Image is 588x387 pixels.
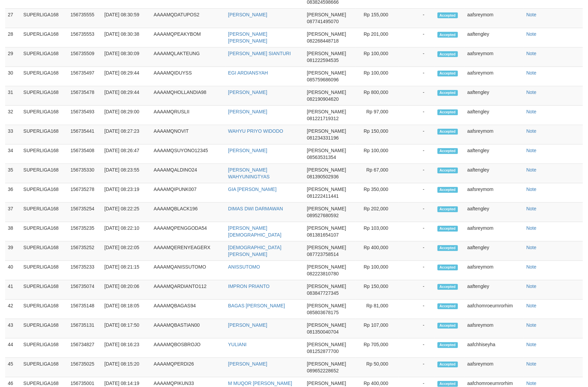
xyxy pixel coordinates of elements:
[5,241,21,261] td: 39
[5,338,21,358] td: 44
[465,280,524,300] td: aaftengley
[399,67,435,86] td: -
[228,284,270,289] a: IMPRON PRIANTO
[151,300,225,319] td: AAAAMQBAGAS94
[465,183,524,203] td: aafsreymom
[307,381,346,386] span: [PERSON_NAME]
[5,67,21,86] td: 30
[68,106,102,125] td: 156735493
[21,86,68,106] td: SUPERLIGA168
[151,203,225,222] td: AAAAMQBLACK196
[438,284,458,290] span: Accepted
[356,300,398,319] td: Rp 81,000
[438,70,458,76] span: Accepted
[151,338,225,358] td: AAAAMQBOSBROJO
[307,96,339,102] span: 082190904620
[21,203,68,222] td: SUPERLIGA168
[5,47,21,67] td: 29
[102,106,151,125] td: [DATE] 08:29:00
[21,338,68,358] td: SUPERLIGA168
[438,206,458,212] span: Accepted
[438,109,458,115] span: Accepted
[228,90,267,95] a: [PERSON_NAME]
[356,164,398,183] td: Rp 67,000
[356,47,398,67] td: Rp 100,000
[307,303,346,308] span: [PERSON_NAME]
[21,280,68,300] td: SUPERLIGA168
[21,9,68,28] td: SUPERLIGA168
[228,381,292,386] a: M MUQOR [PERSON_NAME]
[526,70,537,76] a: Note
[5,125,21,144] td: 33
[151,9,225,28] td: AAAAMQDATUPOS2
[465,261,524,280] td: aafsreymom
[102,67,151,86] td: [DATE] 08:29:44
[399,86,435,106] td: -
[465,106,524,125] td: aaftengley
[102,338,151,358] td: [DATE] 08:16:23
[102,241,151,261] td: [DATE] 08:22:05
[228,361,267,367] a: [PERSON_NAME]
[399,261,435,280] td: -
[399,47,435,67] td: -
[307,58,339,63] span: 081222594535
[151,106,225,125] td: AAAAMQRUSLII
[399,338,435,358] td: -
[526,245,537,250] a: Note
[526,148,537,153] a: Note
[102,203,151,222] td: [DATE] 08:22:25
[465,47,524,67] td: aafsreymom
[151,261,225,280] td: AAAAMQANISSUTOMO
[356,9,398,28] td: Rp 155,000
[526,128,537,134] a: Note
[307,225,346,231] span: [PERSON_NAME]
[151,222,225,241] td: AAAAMQPENGGODA54
[438,32,458,37] span: Accepted
[5,222,21,241] td: 38
[307,77,339,82] span: 085759686096
[21,67,68,86] td: SUPERLIGA168
[438,303,458,309] span: Accepted
[438,167,458,173] span: Accepted
[356,222,398,241] td: Rp 103,000
[151,67,225,86] td: AAAAMQIDUYSS
[102,222,151,241] td: [DATE] 08:22:10
[526,12,537,17] a: Note
[356,203,398,222] td: Rp 202,000
[151,144,225,164] td: AAAAMQSUYONO12345
[151,28,225,47] td: AAAAMQPEAKYBOM
[68,280,102,300] td: 156735074
[151,241,225,261] td: AAAAMQERENYEAGERX
[399,144,435,164] td: -
[307,290,339,296] span: 083847727345
[399,9,435,28] td: -
[228,167,270,179] a: [PERSON_NAME] WAHYUNINGTYAS
[102,47,151,67] td: [DATE] 08:30:09
[438,51,458,57] span: Accepted
[526,31,537,37] a: Note
[399,183,435,203] td: -
[21,144,68,164] td: SUPERLIGA168
[307,70,346,76] span: [PERSON_NAME]
[465,338,524,358] td: aafchhiseyha
[151,125,225,144] td: AAAAMQNOVIT
[228,322,267,328] a: [PERSON_NAME]
[307,264,346,270] span: [PERSON_NAME]
[21,300,68,319] td: SUPERLIGA168
[399,28,435,47] td: -
[307,349,339,354] span: 081252877700
[526,322,537,328] a: Note
[21,319,68,338] td: SUPERLIGA168
[228,225,282,238] a: [PERSON_NAME][DEMOGRAPHIC_DATA]
[5,261,21,280] td: 40
[465,86,524,106] td: aaftengley
[68,28,102,47] td: 156735553
[356,144,398,164] td: Rp 100,000
[526,187,537,192] a: Note
[465,125,524,144] td: aafsreymom
[307,174,339,179] span: 081390502936
[68,9,102,28] td: 156735555
[21,106,68,125] td: SUPERLIGA168
[526,284,537,289] a: Note
[151,86,225,106] td: AAAAMQHOLLANDIA98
